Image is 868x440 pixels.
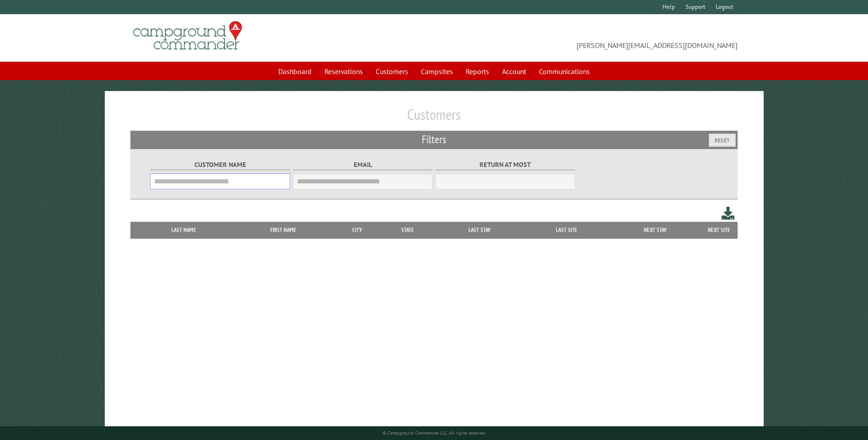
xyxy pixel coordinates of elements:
[523,222,609,238] th: Last Site
[135,222,232,238] th: Last Name
[319,63,368,80] a: Reservations
[334,222,380,238] th: City
[415,63,458,80] a: Campsites
[273,63,317,80] a: Dashboard
[130,106,737,131] h1: Customers
[460,63,495,80] a: Reports
[130,131,737,148] h2: Filters
[383,430,486,436] small: © Campground Commander LLC. All rights reserved.
[610,222,701,238] th: Next Stay
[701,222,738,238] th: Next Site
[722,205,735,222] a: Download this customer list (.csv)
[534,63,595,80] a: Communications
[436,160,575,170] label: Return at most
[496,63,532,80] a: Account
[380,222,436,238] th: State
[293,160,432,170] label: Email
[709,134,736,147] button: Reset
[370,63,414,80] a: Customers
[130,18,245,54] img: Campground Commander
[434,25,738,51] span: [PERSON_NAME][EMAIL_ADDRESS][DOMAIN_NAME]
[436,222,524,238] th: Last Stay
[150,160,290,170] label: Customer Name
[232,222,334,238] th: First Name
